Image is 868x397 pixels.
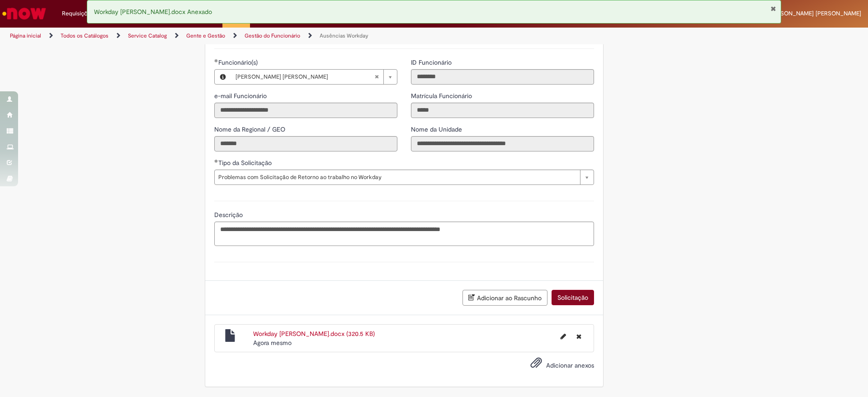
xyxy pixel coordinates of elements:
[214,136,397,151] input: Nome da Regional / GEO
[320,32,368,39] a: Ausências Workday
[552,290,594,305] button: Solicitação
[1,5,47,23] img: ServiceNow
[186,32,225,39] a: Gente e Gestão
[215,70,231,84] button: Funcionário(s), Visualizar este registro Gislaine Maria Mendes Turek
[7,28,572,44] ul: Trilhas de página
[411,125,464,133] span: Somente leitura - Nome da Unidade
[218,170,576,184] span: Problemas com Solicitação de Retorno ao trabalho no Workday
[546,361,594,369] span: Adicionar anexos
[528,354,544,375] button: Adicionar anexos
[411,69,594,85] input: ID Funcionário
[236,70,374,84] span: [PERSON_NAME] [PERSON_NAME]
[214,92,269,100] span: Somente leitura - e-mail Funcionário
[370,70,383,84] abbr: Limpar campo Funcionário(s)
[411,103,594,118] input: Matrícula Funcionário
[214,211,245,219] span: Descrição
[462,290,547,306] button: Adicionar ao Rascunho
[768,9,861,17] span: [PERSON_NAME] [PERSON_NAME]
[411,92,474,100] span: Somente leitura - Matrícula Funcionário
[214,125,287,133] span: Somente leitura - Nome da Regional / GEO
[253,330,375,338] a: Workday [PERSON_NAME].docx (320.5 KB)
[218,58,259,66] span: Necessários - Funcionário(s)
[770,5,776,12] button: Fechar Notificação
[231,70,397,84] a: [PERSON_NAME] [PERSON_NAME]Limpar campo Funcionário(s)
[94,8,212,16] span: Workday [PERSON_NAME].docx Anexado
[214,222,594,246] textarea: Descrição
[571,329,587,344] button: Excluir Workday Gislaine Turek.docx
[245,32,300,39] a: Gestão do Funcionário
[555,329,571,344] button: Editar nome de arquivo Workday Gislaine Turek.docx
[411,136,594,151] input: Nome da Unidade
[10,32,41,39] a: Página inicial
[214,103,397,118] input: e-mail Funcionário
[218,159,274,167] span: Tipo da Solicitação
[214,59,218,62] span: Obrigatório Preenchido
[253,339,292,347] span: Agora mesmo
[128,32,167,39] a: Service Catalog
[214,159,218,163] span: Obrigatório Preenchido
[411,58,453,66] span: Somente leitura - ID Funcionário
[62,9,94,18] span: Requisições
[61,32,108,39] a: Todos os Catálogos
[253,339,292,347] time: 29/08/2025 13:19:21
